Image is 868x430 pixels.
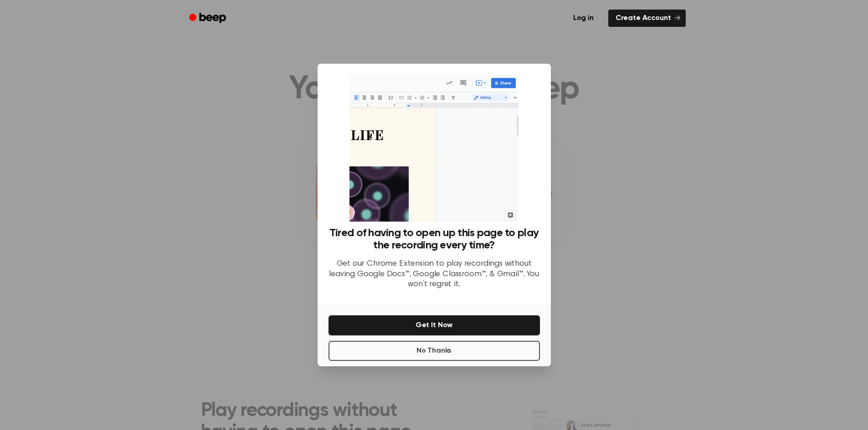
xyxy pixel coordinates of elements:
p: Get our Chrome Extension to play recordings without leaving Google Docs™, Google Classroom™, & Gm... [329,259,540,290]
img: Beep extension in action [349,75,519,222]
a: Beep [183,10,234,27]
button: No Thanks [329,341,540,361]
a: Log in [564,8,603,29]
a: Create Account [608,10,686,27]
h3: Tired of having to open up this page to play the recording every time? [329,227,540,252]
button: Get It Now [329,315,540,335]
